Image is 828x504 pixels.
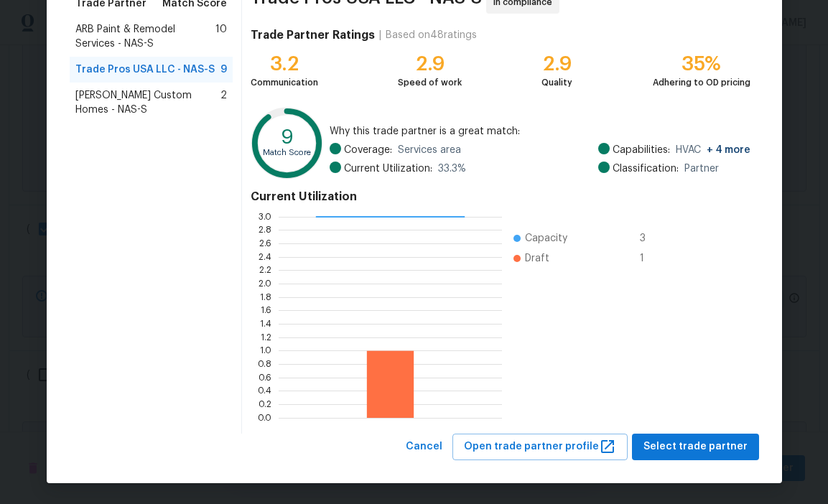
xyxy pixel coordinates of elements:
[464,438,616,456] span: Open trade partner profile
[251,57,318,71] div: 3.2
[260,319,271,328] text: 1.4
[375,28,386,42] div: |
[260,293,271,302] text: 1.8
[258,386,271,395] text: 0.4
[251,28,375,42] h4: Trade Partner Ratings
[386,28,477,42] div: Based on 48 ratings
[643,438,748,456] span: Select trade partner
[220,88,227,117] span: 2
[251,190,750,204] h4: Current Utilization
[676,143,750,157] span: HVAC
[344,162,432,176] span: Current Utilization:
[684,162,719,176] span: Partner
[75,62,215,77] span: Trade Pros USA LLC - NAS-S
[632,434,759,460] button: Select trade partner
[258,360,271,368] text: 0.8
[251,75,318,90] div: Communication
[259,225,271,234] text: 2.8
[75,88,221,117] span: [PERSON_NAME] Custom Homes - NAS-S
[75,22,216,51] span: ARB Paint & Remodel Services - NAS-S
[259,279,271,288] text: 2.0
[259,266,271,274] text: 2.2
[406,438,442,456] span: Cancel
[707,145,750,155] span: + 4 more
[525,231,567,246] span: Capacity
[261,333,271,342] text: 1.2
[438,162,466,176] span: 33.3 %
[260,346,271,355] text: 1.0
[398,57,462,71] div: 2.9
[259,400,271,409] text: 0.2
[258,414,271,422] text: 0.0
[541,57,572,71] div: 2.9
[264,149,312,157] text: Match Score
[452,434,628,460] button: Open trade partner profile
[640,231,663,246] span: 3
[281,127,294,147] text: 9
[613,162,679,176] span: Classification:
[613,143,670,157] span: Capabilities:
[400,434,448,460] button: Cancel
[215,22,227,51] span: 10
[541,75,572,90] div: Quality
[640,251,663,266] span: 1
[525,251,549,266] span: Draft
[220,62,227,77] span: 9
[653,75,750,90] div: Adhering to OD pricing
[259,253,271,261] text: 2.4
[261,306,271,314] text: 1.6
[259,239,271,248] text: 2.6
[653,57,750,71] div: 35%
[330,124,750,139] span: Why this trade partner is a great match:
[344,143,392,157] span: Coverage:
[259,213,271,221] text: 3.0
[398,75,462,90] div: Speed of work
[398,143,461,157] span: Services area
[259,373,271,382] text: 0.6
